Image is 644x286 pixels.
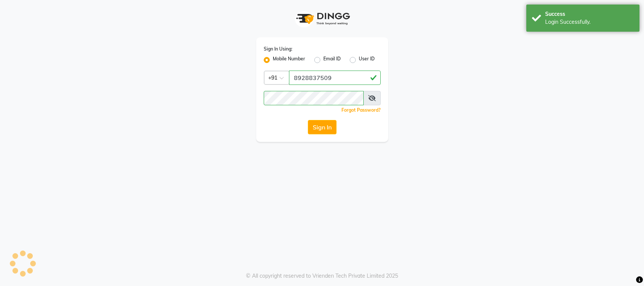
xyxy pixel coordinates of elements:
label: Sign In Using: [264,46,292,52]
label: Email ID [323,55,341,65]
label: Mobile Number [273,55,305,65]
input: Username [289,71,381,85]
input: Username [264,91,364,105]
img: logo1.svg [292,8,352,30]
label: User ID [359,55,375,65]
div: Login Successfully. [545,18,634,26]
a: Forgot Password? [341,107,381,113]
button: Sign In [308,120,337,134]
div: Success [545,10,634,18]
